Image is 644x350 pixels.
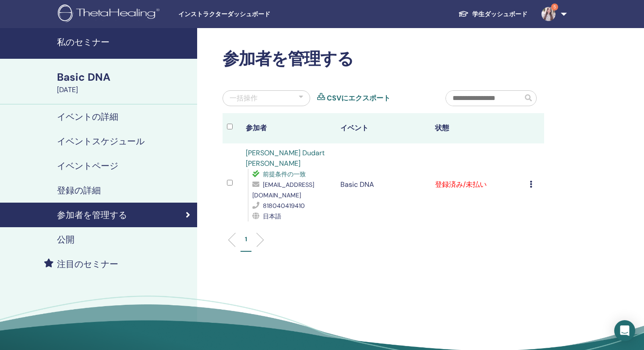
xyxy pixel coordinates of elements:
[52,70,197,95] a: Basic DNA[DATE]
[57,136,145,146] h4: イベントスケジュール
[614,320,635,341] div: Open Intercom Messenger
[57,111,118,122] h4: イベントの詳細
[252,181,314,199] span: [EMAIL_ADDRESS][DOMAIN_NAME]
[451,6,534,22] a: 学生ダッシュボード
[230,93,258,104] div: 一括操作
[263,170,306,178] span: 前提条件の一致
[57,37,192,47] h4: 私のセミナー
[57,70,192,85] div: Basic DNA
[241,113,336,143] th: 参加者
[57,234,74,245] h4: 公開
[223,49,544,69] h2: 参加者を管理する
[551,4,558,11] span: 5
[178,10,310,19] span: インストラクターダッシュボード
[57,85,192,95] div: [DATE]
[57,185,101,196] h4: 登録の詳細
[263,202,305,210] span: 818040419410
[336,143,431,226] td: Basic DNA
[58,4,163,24] img: logo.png
[327,93,390,104] a: CSVにエクスポート
[57,161,118,171] h4: イベントページ
[541,7,556,21] img: default.jpg
[57,259,118,269] h4: 注目のセミナー
[57,210,127,220] h4: 参加者を管理する
[431,113,525,143] th: 状態
[336,113,431,143] th: イベント
[245,235,247,244] p: 1
[458,10,469,18] img: graduation-cap-white.svg
[246,148,325,168] a: [PERSON_NAME] Dudart [PERSON_NAME]
[263,212,281,220] span: 日本語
